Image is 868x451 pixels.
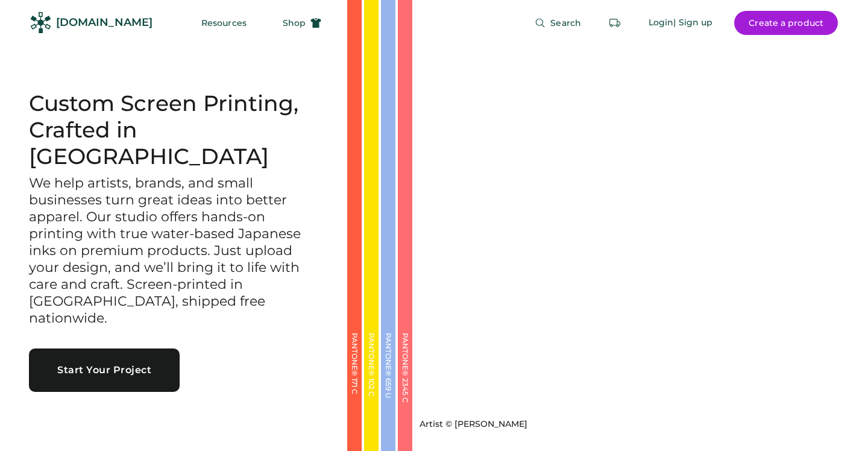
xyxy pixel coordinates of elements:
[673,17,712,29] div: | Sign up
[29,175,318,326] h3: We help artists, brands, and small businesses turn great ideas into better apparel. Our studio of...
[520,11,596,35] button: Search
[420,418,527,430] div: Artist © [PERSON_NAME]
[30,12,51,33] img: Rendered Logo - Screens
[268,11,336,35] button: Shop
[187,11,261,35] button: Resources
[649,17,674,29] div: Login
[56,15,153,30] div: [DOMAIN_NAME]
[550,19,581,27] span: Search
[603,11,627,35] button: Retrieve an order
[29,90,318,170] h1: Custom Screen Printing, Crafted in [GEOGRAPHIC_DATA]
[734,11,838,35] button: Create a product
[283,19,306,27] span: Shop
[29,348,180,392] button: Start Your Project
[415,414,527,430] a: Artist © [PERSON_NAME]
